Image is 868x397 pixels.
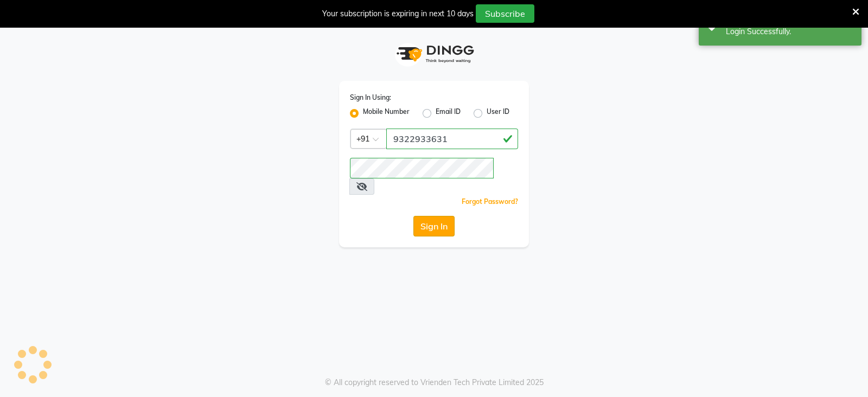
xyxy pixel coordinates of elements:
[322,8,474,20] div: Your subscription is expiring in next 10 days
[391,38,477,70] img: logo1.svg
[462,197,518,206] a: Forgot Password?
[363,107,410,120] label: Mobile Number
[413,216,455,236] button: Sign In
[350,93,391,103] label: Sign In Using:
[726,26,853,37] div: Login Successfully.
[487,107,509,120] label: User ID
[476,4,534,23] button: Subscribe
[350,158,494,178] input: Username
[436,107,461,120] label: Email ID
[386,129,518,149] input: Username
